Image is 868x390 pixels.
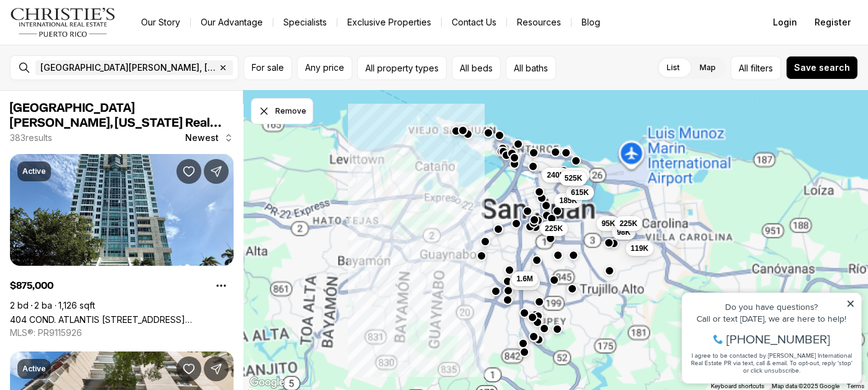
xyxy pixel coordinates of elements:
span: filters [751,61,773,75]
button: Newest [178,125,241,150]
button: All beds [452,56,501,80]
span: 225K [619,219,637,229]
span: [GEOGRAPHIC_DATA][PERSON_NAME], [US_STATE] Real Estate & Homes for Sale [10,102,221,144]
span: 615K [570,188,588,197]
span: [GEOGRAPHIC_DATA][PERSON_NAME], [US_STATE] [40,63,216,73]
button: Any price [297,56,352,80]
span: 185K [559,195,577,205]
button: All property types [357,56,447,80]
button: 240K [542,167,570,182]
button: 225K [614,216,642,231]
span: 119K [631,243,649,253]
span: 98K [616,227,630,237]
img: logo [10,7,116,37]
button: Contact Us [442,14,506,31]
span: For sale [252,63,284,73]
label: List [657,57,690,79]
button: 225K [540,220,568,235]
button: Share Property [204,159,229,184]
p: Active [22,166,46,176]
a: Our Story [131,14,190,31]
span: [PHONE_NUMBER] [51,58,155,71]
button: Save Property: 404 COND. ATLANTIS AVENIDA DE LA CONSTITUCIÓN #308 [176,159,201,184]
span: I agree to be contacted by [PERSON_NAME] International Real Estate PR via text, call & email. To ... [16,76,177,100]
span: Save search [794,63,850,73]
button: Dismiss drawing [251,98,313,124]
p: 383 results [10,133,52,143]
span: Any price [305,63,344,73]
button: 615K [565,185,593,200]
span: 1.6M [516,274,533,284]
span: Newest [185,133,219,143]
button: Share Property [204,356,229,381]
button: 220K [561,168,589,183]
p: Active [22,364,46,374]
span: 225K [545,223,563,233]
button: 1.6M [511,271,538,286]
span: 220K [566,170,584,180]
button: Save search [786,56,858,79]
button: Allfilters [731,56,781,80]
button: 119K [626,240,654,255]
button: All baths [506,56,556,80]
a: Exclusive Properties [337,14,441,31]
button: 525K [559,171,587,186]
a: 404 COND. ATLANTIS AVENIDA DE LA CONSTITUCIÓN #308, SAN JUAN PR, 00901 [10,314,234,325]
span: Login [773,17,797,27]
button: Register [807,10,858,35]
button: Login [765,10,805,35]
div: Do you have questions? [13,28,180,37]
span: 240K [547,170,565,179]
a: Resources [507,14,571,31]
a: Blog [572,14,610,31]
div: Call or text [DATE], we are here to help! [13,40,180,48]
button: 98K [611,224,635,239]
span: Register [815,17,851,27]
button: 95K [596,216,620,231]
button: 1.05M [509,275,539,290]
span: 525K [564,173,582,183]
a: Our Advantage [191,14,273,31]
span: 1.05M [514,278,534,288]
button: Property options [209,273,234,298]
a: Specialists [273,14,337,31]
button: Save Property: 200 Av. Jesús T. Piñero, 200 AV. JESÚS T. PIÑERO, #21-M [176,356,201,381]
span: 95K [601,219,615,229]
span: All [739,61,748,75]
button: For sale [244,56,292,80]
button: 185K [554,193,582,207]
label: Map [690,57,726,79]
